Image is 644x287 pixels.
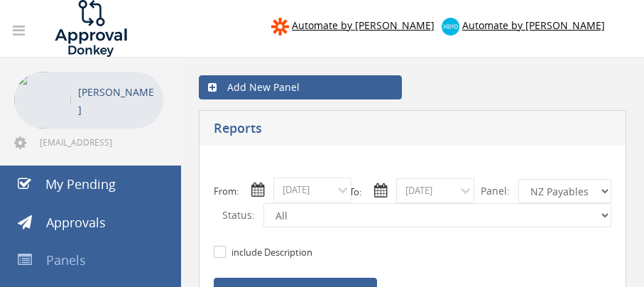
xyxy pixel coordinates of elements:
[292,18,435,32] span: Automate by [PERSON_NAME]
[228,246,312,260] label: include Description
[40,136,160,148] span: [EMAIL_ADDRESS][DOMAIN_NAME]
[45,175,116,193] span: My Pending
[472,179,518,203] span: Panel:
[199,75,402,99] a: Add New Panel
[271,18,289,36] img: zapier-logomark.png
[442,18,459,36] img: xero-logo.png
[214,121,262,136] h5: Reports
[46,214,106,231] span: Approvals
[214,203,263,227] span: Status:
[78,83,156,119] p: [PERSON_NAME]
[462,18,605,32] span: Automate by [PERSON_NAME]
[46,251,86,269] span: Panels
